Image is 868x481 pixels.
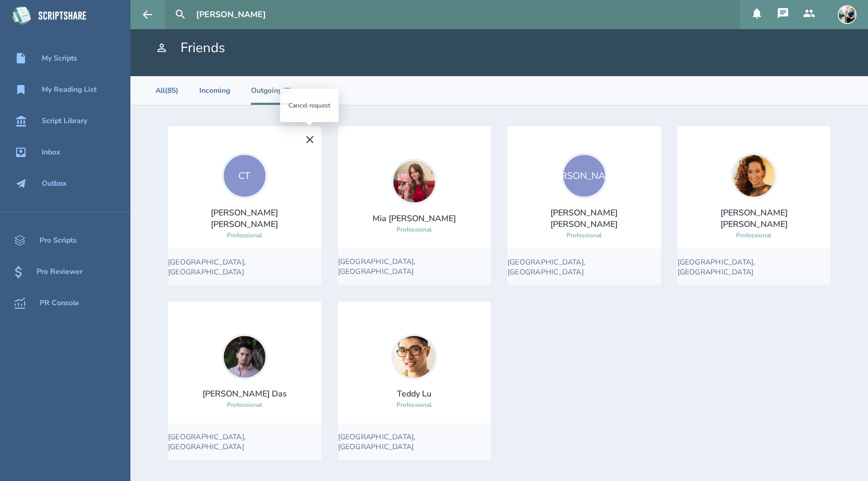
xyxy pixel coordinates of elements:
[227,230,262,240] div: Professional
[202,329,287,415] a: [PERSON_NAME] DasProfessional
[338,424,491,460] div: [GEOGRAPHIC_DATA], [GEOGRAPHIC_DATA]
[391,329,437,415] a: Teddy LuProfessional
[40,236,77,245] div: Pro Scripts
[168,424,321,460] div: [GEOGRAPHIC_DATA], [GEOGRAPHIC_DATA]
[37,268,82,276] div: Pro Reviewer
[222,153,268,199] div: CT
[227,400,262,410] div: Professional
[42,148,61,157] div: Inbox
[396,224,432,235] div: Professional
[561,153,607,199] div: [PERSON_NAME]
[222,334,268,380] img: user_1750572385-crop.jpg
[372,153,456,240] a: Mia [PERSON_NAME]Professional
[516,153,653,240] a: [PERSON_NAME][PERSON_NAME] [PERSON_NAME]Professional
[686,153,823,240] a: [PERSON_NAME] [PERSON_NAME]Professional
[42,86,97,94] div: My Reading List
[678,249,831,285] div: [GEOGRAPHIC_DATA], [GEOGRAPHIC_DATA]
[516,207,653,230] div: [PERSON_NAME] [PERSON_NAME]
[176,207,313,230] div: [PERSON_NAME] [PERSON_NAME]
[199,76,230,105] li: Incoming
[176,153,313,240] a: CT[PERSON_NAME] [PERSON_NAME]Professional
[838,5,857,24] img: user_1673573717-crop.jpg
[566,230,602,240] div: Professional
[372,213,456,224] div: Mia [PERSON_NAME]
[391,159,437,205] img: user_1757479389-crop.jpg
[40,299,79,307] div: PR Console
[251,76,292,105] li: Outgoing (6)
[391,334,437,380] img: user_1750497667-crop.jpg
[338,248,491,285] div: [GEOGRAPHIC_DATA], [GEOGRAPHIC_DATA]
[168,249,321,285] div: [GEOGRAPHIC_DATA], [GEOGRAPHIC_DATA]
[731,153,777,199] img: user_1750555682-crop.jpg
[202,388,287,400] div: [PERSON_NAME] Das
[686,207,823,230] div: [PERSON_NAME] [PERSON_NAME]
[508,249,661,285] div: [GEOGRAPHIC_DATA], [GEOGRAPHIC_DATA]
[42,117,87,125] div: Script Library
[396,400,432,410] div: Professional
[42,179,67,188] div: Outbox
[155,39,225,57] h1: Friends
[42,54,77,63] div: My Scripts
[397,388,431,400] div: Teddy Lu
[155,76,178,105] li: All (85)
[736,230,771,240] div: Professional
